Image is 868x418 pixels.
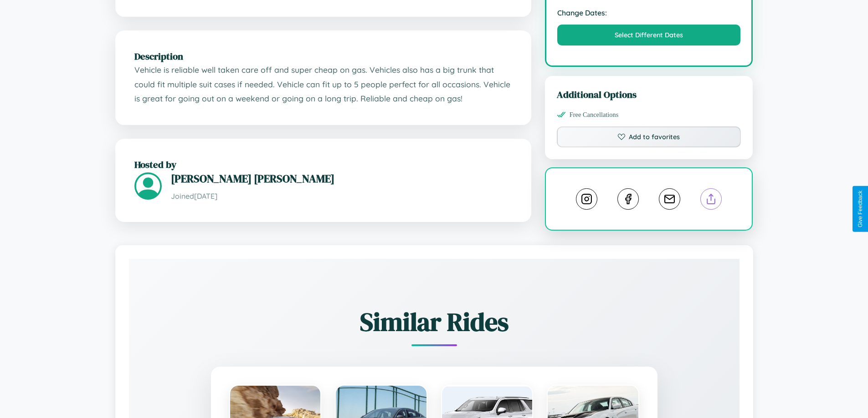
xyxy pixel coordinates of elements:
h3: [PERSON_NAME] [PERSON_NAME] [171,171,512,186]
p: Joined [DATE] [171,190,512,203]
h2: Description [134,50,512,63]
p: Vehicle is reliable well taken care off and super cheap on gas. Vehicles also has a big trunk tha... [134,63,512,106]
div: Give Feedback [857,191,863,227]
button: Select Different Dates [557,25,741,45]
button: Add to favorites [557,126,741,147]
strong: Change Dates: [557,8,741,17]
h2: Similar Rides [161,304,708,339]
h3: Additional Options [557,88,741,101]
h2: Hosted by [134,158,512,171]
span: Free Cancellations [570,111,619,119]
